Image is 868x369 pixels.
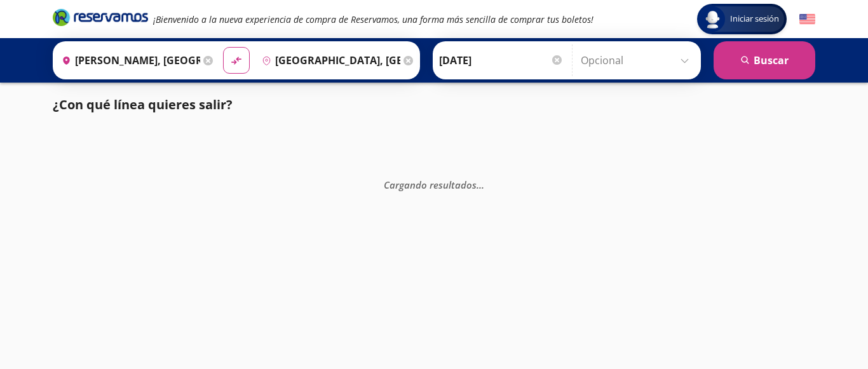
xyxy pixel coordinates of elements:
i: Brand Logo [53,8,148,27]
em: ¡Bienvenido a la nueva experiencia de compra de Reservamos, una forma más sencilla de comprar tus... [153,13,593,25]
input: Buscar Origen [57,44,200,76]
input: Elegir Fecha [439,44,564,76]
span: . [477,178,479,191]
a: Brand Logo [53,8,148,30]
span: Iniciar sesión [725,13,784,25]
input: Opcional [581,44,695,76]
span: . [479,178,482,191]
button: Buscar [714,41,815,79]
button: English [799,11,815,27]
input: Buscar Destino [257,44,400,76]
em: Cargando resultados [384,178,484,191]
p: ¿Con qué línea quieres salir? [53,95,233,114]
span: . [482,178,484,191]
